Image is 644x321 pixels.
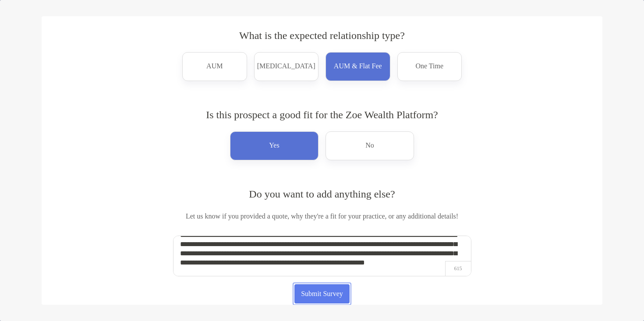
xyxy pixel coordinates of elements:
p: AUM [206,60,223,74]
p: Yes [269,139,279,153]
h4: Is this prospect a good fit for the Zoe Wealth Platform? [173,109,471,121]
p: Let us know if you provided a quote, why they're a fit for your practice, or any additional details! [173,211,471,222]
p: No [365,139,374,153]
p: One Time [415,60,443,74]
p: 615 [445,261,471,276]
p: [MEDICAL_DATA] [257,60,315,74]
h4: What is the expected relationship type? [173,30,471,42]
button: Submit Survey [294,284,350,303]
h4: Do you want to add anything else? [173,188,471,200]
p: AUM & Flat Fee [334,60,382,74]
